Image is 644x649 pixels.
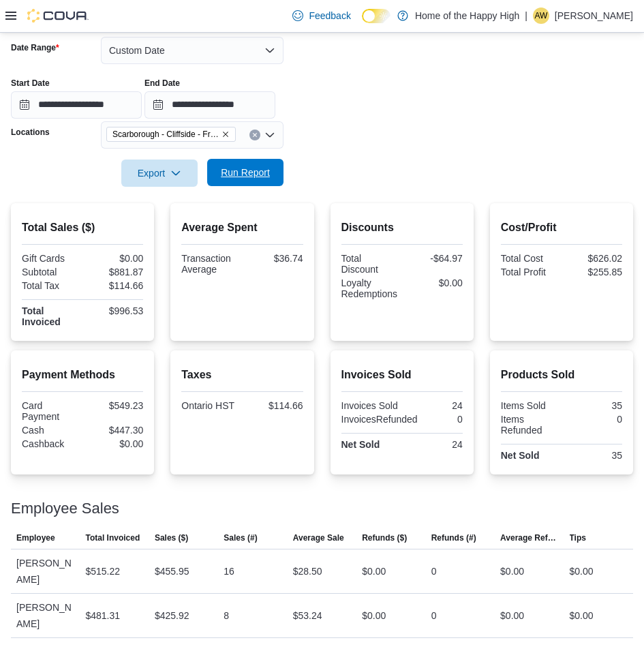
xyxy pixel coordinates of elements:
[221,166,270,179] span: Run Report
[431,607,437,624] div: 0
[431,563,437,579] div: 0
[11,127,50,138] label: Locations
[224,532,257,543] span: Sales (#)
[570,563,594,579] div: $0.00
[22,400,80,422] div: Card Payment
[181,400,239,411] div: Ontario HST
[112,127,219,141] span: Scarborough - Cliffside - Friendly Stranger
[533,7,549,24] div: Alexia Williams
[501,253,559,264] div: Total Cost
[564,414,622,425] div: 0
[22,305,61,327] strong: Total Invoiced
[181,253,239,275] div: Transaction Average
[106,127,236,142] span: Scarborough - Cliffside - Friendly Stranger
[101,37,283,64] button: Custom Date
[85,280,143,291] div: $114.66
[415,7,519,24] p: Home of the Happy High
[144,78,180,89] label: End Date
[405,439,463,450] div: 24
[362,563,386,579] div: $0.00
[501,267,559,277] div: Total Profit
[423,414,463,425] div: 0
[27,9,89,22] img: Cova
[85,267,143,277] div: $881.87
[341,220,463,236] h2: Discounts
[85,305,143,316] div: $996.53
[249,130,260,140] button: Clear input
[570,607,594,624] div: $0.00
[500,532,558,543] span: Average Refund
[287,2,356,29] a: Feedback
[564,450,622,461] div: 35
[341,414,418,425] div: InvoicesRefunded
[501,220,622,236] h2: Cost/Profit
[121,160,198,187] button: Export
[309,9,350,22] span: Feedback
[501,367,622,383] h2: Products Sold
[207,159,283,186] button: Run Report
[181,367,303,383] h2: Taxes
[85,253,143,264] div: $0.00
[11,78,50,89] label: Start Date
[501,400,559,411] div: Items Sold
[155,532,188,543] span: Sales ($)
[85,563,120,579] div: $515.22
[501,450,540,461] strong: Net Sold
[245,400,303,411] div: $114.66
[341,277,399,299] div: Loyalty Redemptions
[11,500,119,517] h3: Employee Sales
[181,220,303,236] h2: Average Spent
[341,439,380,450] strong: Net Sold
[224,607,229,624] div: 8
[534,7,547,24] span: AW
[264,130,275,140] button: Open list of options
[362,9,390,23] input: Dark Mode
[405,400,463,411] div: 24
[22,438,80,449] div: Cashback
[564,267,622,277] div: $255.85
[22,220,143,236] h2: Total Sales ($)
[341,253,399,275] div: Total Discount
[555,7,633,24] p: [PERSON_NAME]
[293,563,322,579] div: $28.50
[22,425,80,436] div: Cash
[22,280,80,291] div: Total Tax
[144,91,275,119] input: Press the down key to open a popover containing a calendar.
[564,400,622,411] div: 35
[22,253,80,264] div: Gift Cards
[405,277,463,288] div: $0.00
[85,607,120,624] div: $481.31
[500,607,524,624] div: $0.00
[501,414,559,436] div: Items Refunded
[22,367,143,383] h2: Payment Methods
[362,607,386,624] div: $0.00
[16,532,55,543] span: Employee
[22,267,80,277] div: Subtotal
[405,253,463,264] div: -$64.97
[431,532,476,543] span: Refunds (#)
[155,607,189,624] div: $425.92
[11,549,80,593] div: [PERSON_NAME]
[224,563,234,579] div: 16
[155,563,189,579] div: $455.95
[11,594,80,637] div: [PERSON_NAME]
[293,607,322,624] div: $53.24
[85,438,143,449] div: $0.00
[293,532,344,543] span: Average Sale
[500,563,524,579] div: $0.00
[85,400,143,411] div: $549.23
[85,425,143,436] div: $447.30
[341,367,463,383] h2: Invoices Sold
[11,42,59,53] label: Date Range
[362,532,407,543] span: Refunds ($)
[570,532,586,543] span: Tips
[221,130,230,138] button: Remove Scarborough - Cliffside - Friendly Stranger from selection in this group
[341,400,399,411] div: Invoices Sold
[11,91,142,119] input: Press the down key to open a popover containing a calendar.
[525,7,527,24] p: |
[129,160,189,187] span: Export
[245,253,303,264] div: $36.74
[564,253,622,264] div: $626.02
[85,532,140,543] span: Total Invoiced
